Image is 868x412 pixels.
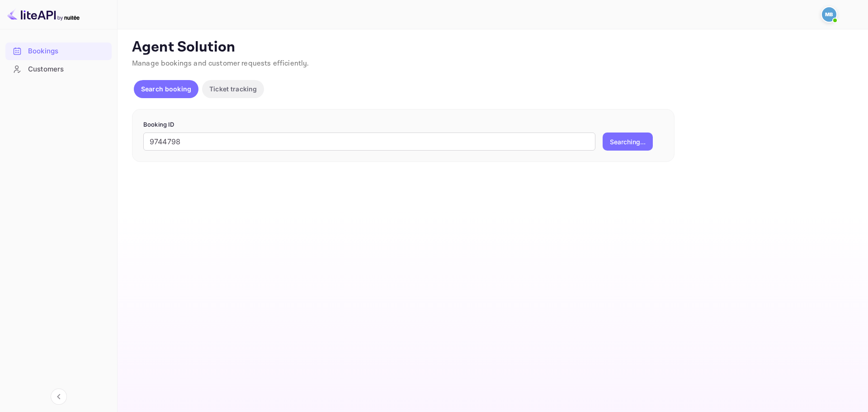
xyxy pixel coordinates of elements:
p: Search booking [141,84,191,94]
input: Enter Booking ID (e.g., 63782194) [143,133,595,151]
a: Customers [5,61,112,77]
div: Bookings [28,46,107,57]
div: Bookings [5,43,112,60]
a: Bookings [5,43,112,59]
div: Customers [28,64,107,75]
button: Collapse navigation [51,388,67,405]
p: Agent Solution [132,38,852,57]
span: Manage bookings and customer requests efficiently. [132,59,309,68]
img: Mohcine Belkhir [822,7,836,22]
div: Customers [5,61,112,78]
button: Searching... [603,133,653,151]
p: Ticket tracking [209,84,257,94]
p: Booking ID [143,120,663,129]
img: LiteAPI logo [7,7,80,22]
